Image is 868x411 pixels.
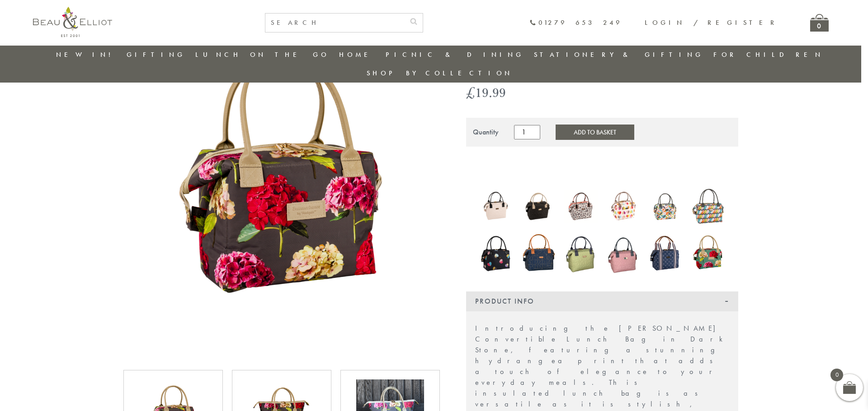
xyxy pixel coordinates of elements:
[810,14,829,32] a: 0
[367,69,513,78] a: Shop by collection
[33,7,112,37] img: logo
[645,18,778,27] a: Login / Register
[830,369,843,381] span: 0
[713,50,823,59] a: For Children
[339,50,375,59] a: Home
[195,50,329,59] a: Lunch On The Go
[127,50,185,59] a: Gifting
[56,50,117,59] a: New in!
[123,24,440,340] img: 36699-closed-scaled.jpg
[529,19,622,27] a: 01279 653 249
[265,14,405,32] input: SEARCH
[386,50,524,59] a: Picnic & Dining
[534,50,703,59] a: Stationery & Gifting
